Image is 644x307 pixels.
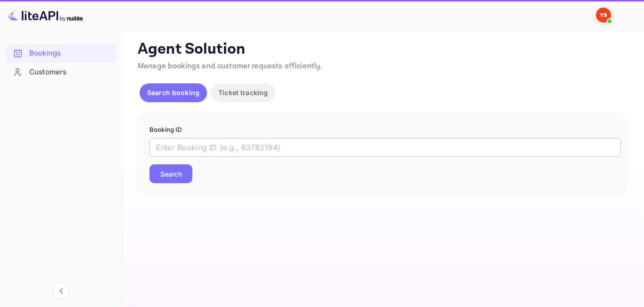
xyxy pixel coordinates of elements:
input: Enter Booking ID (e.g., 63782194) [149,138,621,157]
button: Search [149,164,192,183]
p: Booking ID [149,125,615,135]
img: LiteAPI logo [8,8,83,23]
img: Yandex Support [596,8,611,23]
div: Customers [29,67,112,78]
div: Customers [6,63,116,81]
div: Bookings [29,48,112,59]
button: Collapse navigation [53,283,70,299]
a: Customers [6,63,116,81]
p: Search booking [147,88,199,97]
span: Manage bookings and customer requests efficiently. [138,61,322,71]
a: Bookings [6,44,116,62]
p: Ticket tracking [218,88,268,97]
div: Bookings [6,44,116,63]
p: Agent Solution [138,40,627,59]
